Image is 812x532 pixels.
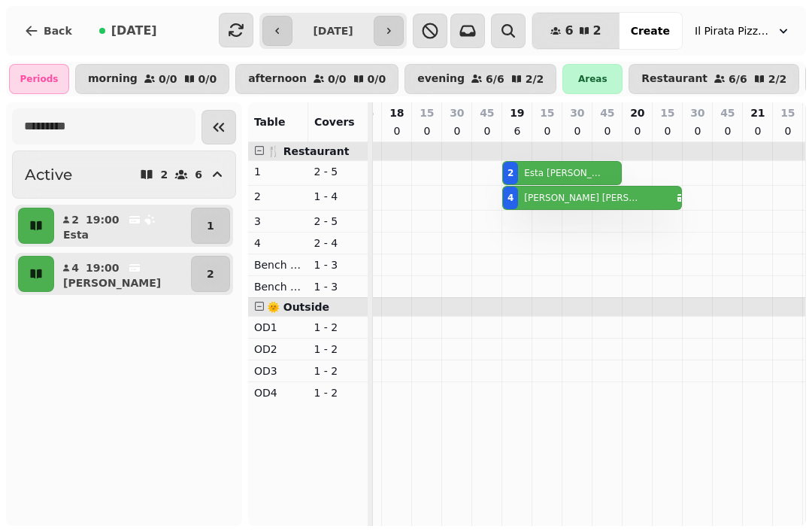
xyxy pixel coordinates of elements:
[632,123,644,138] p: 0
[720,105,735,120] p: 45
[88,73,138,85] p: morning
[541,123,553,138] p: 0
[267,301,329,313] span: 🌞 Outside
[641,73,707,85] p: Restaurant
[12,13,84,49] button: Back
[254,257,302,272] p: Bench Left
[690,105,704,120] p: 30
[314,385,362,400] p: 1 - 2
[9,64,69,94] div: Periods
[532,13,619,49] button: 62
[486,74,504,84] p: 6 / 6
[540,105,554,120] p: 15
[417,73,465,85] p: evening
[314,164,362,179] p: 2 - 5
[57,208,188,244] button: 219:00Esta
[314,116,355,128] span: Covers
[314,257,362,272] p: 1 - 3
[71,260,80,275] p: 4
[191,256,230,292] button: 2
[248,73,307,85] p: afternoon
[160,169,168,180] p: 2
[57,256,188,292] button: 419:00[PERSON_NAME]
[420,105,434,120] p: 15
[686,17,800,44] button: Il Pirata Pizzata
[314,363,362,378] p: 1 - 2
[86,212,120,227] p: 19:00
[510,105,524,120] p: 19
[267,145,350,157] span: 🍴 Restaurant
[207,266,214,281] p: 2
[722,123,734,138] p: 0
[314,279,362,294] p: 1 - 3
[768,74,787,84] p: 2 / 2
[750,105,765,120] p: 21
[601,123,614,138] p: 0
[314,189,362,204] p: 1 - 4
[254,385,302,400] p: OD4
[254,342,302,357] p: OD2
[314,236,362,251] p: 2 - 4
[526,74,544,84] p: 2 / 2
[368,74,386,84] p: 0 / 0
[524,167,601,179] p: Esta [PERSON_NAME]
[111,25,157,37] span: [DATE]
[86,260,120,275] p: 19:00
[752,123,764,138] p: 0
[481,123,493,138] p: 0
[389,105,404,120] p: 18
[198,74,217,84] p: 0 / 0
[524,192,640,204] p: [PERSON_NAME] [PERSON_NAME]
[235,64,398,94] button: afternoon0/00/0
[314,214,362,229] p: 2 - 5
[507,167,514,179] div: 2
[314,342,362,357] p: 1 - 2
[201,110,236,144] button: Collapse sidebar
[254,116,286,128] span: Table
[254,236,302,251] p: 4
[660,105,674,120] p: 15
[87,13,169,49] button: [DATE]
[75,64,229,94] button: morning0/00/0
[450,105,464,120] p: 30
[391,123,403,138] p: 0
[565,25,573,37] span: 6
[421,123,433,138] p: 0
[254,164,302,179] p: 1
[780,105,795,120] p: 15
[600,105,614,120] p: 45
[254,363,302,378] p: OD3
[404,64,556,94] button: evening6/62/2
[630,105,644,120] p: 20
[191,208,230,244] button: 1
[63,275,161,290] p: [PERSON_NAME]
[254,279,302,294] p: Bench Right
[159,74,177,84] p: 0 / 0
[571,123,583,138] p: 0
[695,23,770,38] span: Il Pirata Pizzata
[63,227,89,242] p: Esta
[451,123,463,138] p: 0
[631,26,670,36] span: Create
[25,164,72,185] h2: Active
[254,189,302,204] p: 2
[12,150,236,199] button: Active26
[729,74,747,84] p: 6 / 6
[692,123,704,138] p: 0
[195,169,202,180] p: 6
[511,123,523,138] p: 6
[254,320,302,335] p: OD1
[570,105,584,120] p: 30
[254,214,302,229] p: 3
[662,123,674,138] p: 0
[629,64,799,94] button: Restaurant6/62/2
[507,192,514,204] div: 4
[782,123,794,138] p: 0
[593,25,601,37] span: 2
[619,13,682,49] button: Create
[562,64,623,94] div: Areas
[71,212,80,227] p: 2
[44,26,72,36] span: Back
[328,74,347,84] p: 0 / 0
[314,320,362,335] p: 1 - 2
